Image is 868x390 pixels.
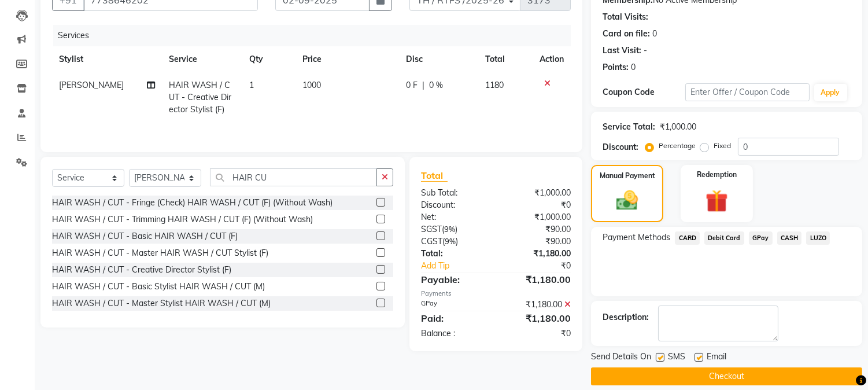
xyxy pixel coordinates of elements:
[652,28,657,40] div: 0
[533,46,571,72] th: Action
[685,83,809,101] input: Enter Offer / Coupon Code
[59,80,124,90] span: [PERSON_NAME]
[631,61,636,73] div: 0
[603,45,641,57] div: Last Visit:
[412,311,496,325] div: Paid:
[52,264,231,276] div: HAIR WASH / CUT - Creative Director Stylist (F)
[444,225,455,234] span: 9%
[814,84,847,101] button: Apply
[296,46,399,72] th: Price
[699,187,735,215] img: _gift.svg
[421,236,442,246] span: CGST
[479,46,533,72] th: Total
[496,273,580,286] div: ₹1,180.00
[697,170,737,180] label: Redemption
[496,299,580,311] div: ₹1,180.00
[429,79,443,91] span: 0 %
[302,80,321,90] span: 1000
[603,121,655,133] div: Service Total:
[169,80,232,115] span: HAIR WASH / CUT - Creative Director Stylist (F)
[659,141,696,151] label: Percentage
[412,248,496,260] div: Total:
[644,45,647,57] div: -
[445,237,456,246] span: 9%
[52,46,162,72] th: Stylist
[52,297,271,310] div: HAIR WASH / CUT - Master Stylist HAIR WASH / CUT (M)
[591,367,862,385] button: Checkout
[603,61,629,73] div: Points:
[806,231,830,245] span: LUZO
[660,121,696,133] div: ₹1,000.00
[249,80,254,90] span: 1
[496,311,580,325] div: ₹1,180.00
[610,188,644,213] img: _cash.svg
[496,248,580,260] div: ₹1,180.00
[399,46,478,72] th: Disc
[704,231,744,245] span: Debit Card
[421,289,571,299] div: Payments
[496,199,580,211] div: ₹0
[603,28,650,40] div: Card on file:
[406,79,418,91] span: 0 F
[421,224,442,234] span: SGST
[412,187,496,199] div: Sub Total:
[412,199,496,211] div: Discount:
[242,46,296,72] th: Qty
[412,328,496,340] div: Balance :
[412,273,496,286] div: Payable:
[496,211,580,223] div: ₹1,000.00
[496,236,580,248] div: ₹90.00
[707,351,726,365] span: Email
[412,236,496,248] div: ( )
[52,214,313,226] div: HAIR WASH / CUT - Trimming HAIR WASH / CUT (F) (Without Wash)
[52,281,265,293] div: HAIR WASH / CUT - Basic Stylist HAIR WASH / CUT (M)
[486,80,504,90] span: 1180
[714,141,731,151] label: Fixed
[162,46,243,72] th: Service
[412,223,496,236] div: ( )
[53,25,579,46] div: Services
[210,168,377,186] input: Search or Scan
[496,223,580,236] div: ₹90.00
[412,260,510,272] a: Add Tip
[675,231,700,245] span: CARD
[603,11,648,23] div: Total Visits:
[412,211,496,223] div: Net:
[591,351,651,365] span: Send Details On
[668,351,685,365] span: SMS
[777,231,802,245] span: CASH
[600,171,655,181] label: Manual Payment
[749,231,773,245] span: GPay
[603,141,638,153] div: Discount:
[421,170,448,182] span: Total
[412,299,496,311] div: GPay
[52,197,333,209] div: HAIR WASH / CUT - Fringe (Check) HAIR WASH / CUT (F) (Without Wash)
[52,230,238,242] div: HAIR WASH / CUT - Basic HAIR WASH / CUT (F)
[510,260,580,272] div: ₹0
[496,328,580,340] div: ₹0
[496,187,580,199] div: ₹1,000.00
[52,247,268,259] div: HAIR WASH / CUT - Master HAIR WASH / CUT Stylist (F)
[603,311,649,323] div: Description:
[422,79,424,91] span: |
[603,231,670,244] span: Payment Methods
[603,86,685,98] div: Coupon Code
